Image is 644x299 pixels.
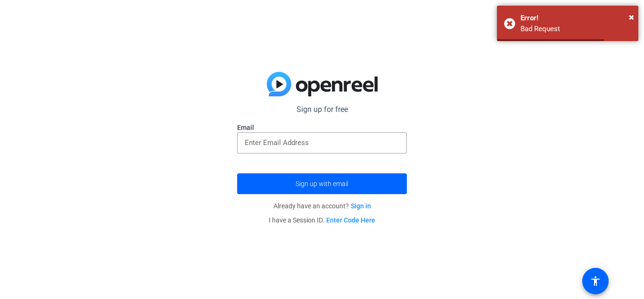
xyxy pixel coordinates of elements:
[351,202,371,210] a: Sign in
[237,104,407,115] p: Sign up for free
[267,72,378,96] img: blue-gradient.svg
[629,10,634,24] button: Close
[520,24,631,34] div: Bad Request
[629,11,634,23] span: ×
[237,123,407,132] label: Email
[273,202,371,210] span: Already have an account?
[590,275,601,287] mat-icon: accessibility
[326,216,375,224] a: Enter Code Here
[245,137,399,148] input: Enter Email Address
[237,173,407,194] button: Sign up with email
[269,216,375,224] span: I have a Session ID.
[520,13,631,24] div: Error!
